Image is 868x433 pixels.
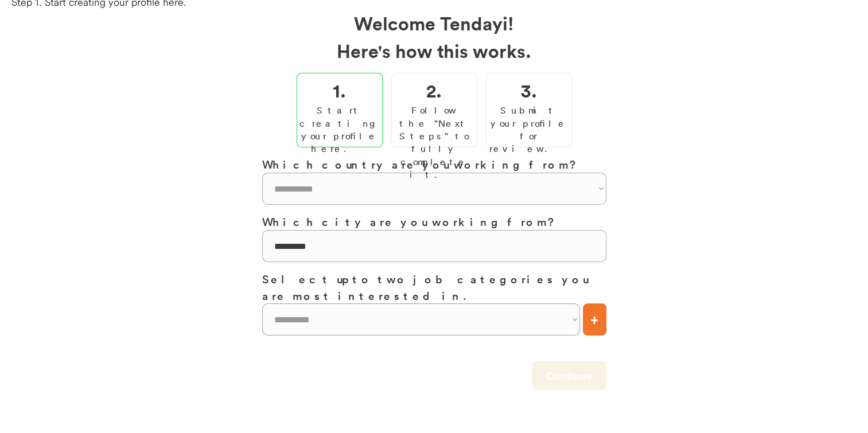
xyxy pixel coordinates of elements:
h3: Which country are you working from? [262,156,606,173]
div: Follow the "Next Steps" to fully complete it. [395,104,474,181]
h2: 3. [521,76,537,104]
div: Submit your profile for review. [489,104,569,155]
h3: Select up to two job categories you are most interested in. [262,271,606,303]
div: Start creating your profile here. [299,104,380,155]
button: Continue [532,361,606,390]
h2: 2. [426,76,442,104]
h3: Which city are you working from? [262,213,606,230]
h2: 1. [333,76,346,104]
h2: Welcome Tendayi! Here's how this works. [262,9,606,64]
button: + [583,303,606,336]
